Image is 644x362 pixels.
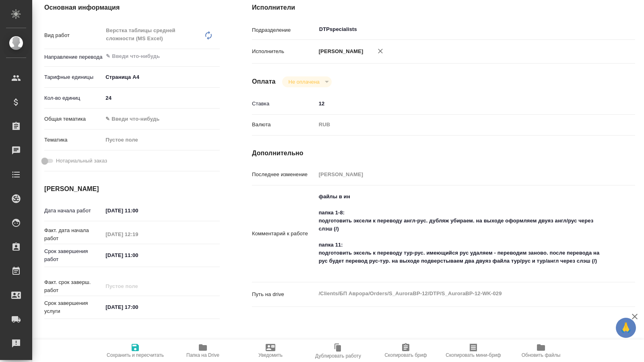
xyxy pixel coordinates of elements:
[252,171,316,179] p: Последнее изменение
[252,47,316,56] p: Исполнитель
[105,115,210,123] div: ✎ Введи что-нибудь
[44,53,103,61] p: Направление перевода
[522,352,561,358] span: Обновить файлы
[56,157,107,165] span: Нотариальный заказ
[105,51,190,61] input: ✎ Введи что-нибудь
[316,169,603,180] input: Пустое поле
[107,352,164,358] span: Сохранить и пересчитать
[252,100,316,108] p: Ставка
[440,339,507,362] button: Скопировать мини-бриф
[103,249,173,261] input: ✎ Введи что-нибудь
[252,3,635,12] h4: Исполнители
[252,148,635,158] h4: Дополнительно
[252,121,316,129] p: Валюта
[258,352,283,358] span: Уведомить
[599,29,601,30] button: Open
[44,247,103,263] p: Срок завершения работ
[103,280,173,292] input: Пустое поле
[44,73,103,81] p: Тарифные единицы
[252,290,316,298] p: Путь на drive
[44,278,103,294] p: Факт. срок заверш. работ
[44,94,103,102] p: Кол-во единиц
[103,205,173,216] input: ✎ Введи что-нибудь
[44,299,103,315] p: Срок завершения услуги
[44,184,220,194] h4: [PERSON_NAME]
[215,56,217,57] button: Open
[103,133,220,147] div: Пустое поле
[316,287,603,300] textarea: /Clients/БП Аврора/Orders/S_AuroraBP-12/DTP/S_AuroraBP-12-WK-029
[44,115,103,123] p: Общая тематика
[103,112,220,126] div: ✎ Введи что-нибудь
[169,339,237,362] button: Папка на Drive
[105,136,210,144] div: Пустое поле
[316,98,603,109] input: ✎ Введи что-нибудь
[237,339,304,362] button: Уведомить
[315,353,361,359] span: Дублировать работу
[372,42,389,60] button: Удалить исполнителя
[101,339,169,362] button: Сохранить и пересчитать
[316,190,603,276] textarea: файлы в ин папка 1-8: подготовить эксели к переводу англ-рус. дубляж убираем. на выходе оформляем...
[304,339,372,362] button: Дублировать работу
[252,230,316,238] p: Комментарий к работе
[384,352,427,358] span: Скопировать бриф
[252,26,316,34] p: Подразделение
[372,339,440,362] button: Скопировать бриф
[282,76,332,87] div: В работе
[44,207,103,215] p: Дата начала работ
[103,92,220,104] input: ✎ Введи что-нибудь
[619,319,633,336] span: 🙏
[44,226,103,243] p: Факт. дата начала работ
[616,318,636,338] button: 🙏
[316,118,603,132] div: RUB
[252,77,276,86] h4: Оплата
[316,47,363,56] p: [PERSON_NAME]
[286,78,322,85] button: Не оплачена
[507,339,575,362] button: Обновить файлы
[446,352,501,358] span: Скопировать мини-бриф
[44,31,103,39] p: Вид работ
[103,301,173,313] input: ✎ Введи что-нибудь
[186,352,219,358] span: Папка на Drive
[103,228,173,240] input: Пустое поле
[44,3,220,12] h4: Основная информация
[103,70,220,84] div: Страница А4
[44,136,103,144] p: Тематика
